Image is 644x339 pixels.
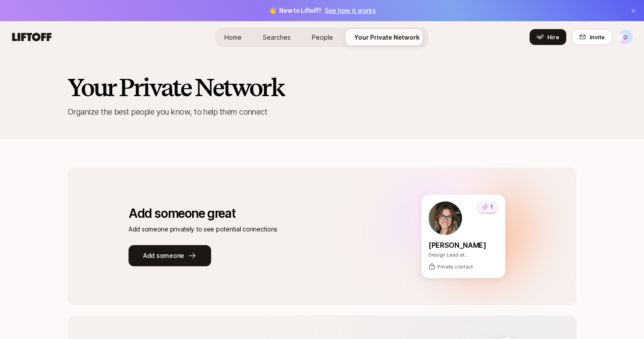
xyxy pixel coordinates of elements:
[129,245,211,266] button: Add someone
[347,29,427,45] a: Your Private Network
[129,224,277,235] p: Add someone privately to see potential connections
[325,7,376,14] a: See how it works
[437,262,473,271] span: Private contact
[312,33,333,42] span: People
[129,206,235,220] p: Add someone great
[428,251,498,259] p: Design Lead at [GEOGRAPHIC_DATA]
[256,29,298,45] a: Searches
[269,5,376,16] span: 👋 New to Liftoff?
[623,32,628,42] p: O
[617,29,633,45] button: O
[224,33,242,42] span: Home
[547,33,559,41] span: Hire
[572,29,612,45] button: Invite
[428,239,498,251] p: [PERSON_NAME]
[263,33,291,42] span: Searches
[68,106,576,118] p: Organize the best people you know, to help them connect
[305,29,340,45] a: People
[490,203,493,211] p: 1
[428,201,462,235] img: My Network hero avatar
[530,29,566,45] button: Hire
[68,74,576,101] h2: Your Private Network
[590,33,605,41] span: Invite
[217,29,249,45] a: Home
[354,33,420,42] span: Your Private Network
